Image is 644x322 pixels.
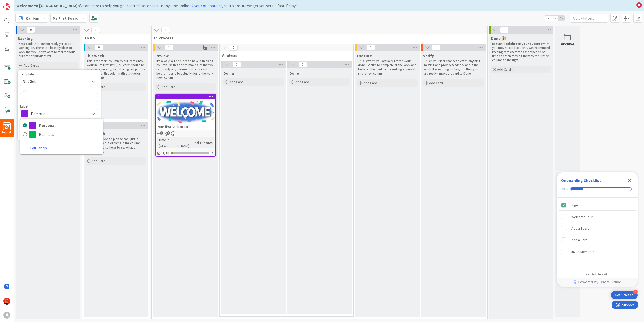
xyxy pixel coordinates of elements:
[11,1,23,7] span: Support
[423,53,434,58] span: Verify
[155,53,169,58] span: Review
[222,53,347,58] span: Analysis
[289,70,299,76] span: Done
[53,16,78,21] b: My First Board
[429,81,445,85] span: Add Card...
[229,45,238,51] span: 0
[20,88,27,93] label: Title
[20,104,28,108] span: Label
[571,225,590,231] div: Add a Board
[571,202,583,208] div: Sign Up
[163,150,169,156] span: 1/18
[165,44,173,50] span: 1
[561,177,601,183] div: Onboarding Checklist
[363,81,379,85] span: Add Card...
[586,272,609,276] div: Do not show again
[157,137,193,148] div: Time in [GEOGRAPHIC_DATA]
[298,62,307,68] span: 0
[560,278,635,287] a: Powered by UserGuiding
[232,62,241,68] span: 0
[505,42,542,46] strong: celebrate your success
[491,36,506,41] span: Done 🎉
[557,278,638,287] div: Footer
[167,131,170,135] span: 1
[31,110,87,117] span: Personal
[633,290,638,294] div: 4
[557,198,638,268] div: Checklist items
[39,122,100,129] span: Personal
[162,85,178,89] span: Add Card...
[366,44,375,50] span: 0
[561,187,568,191] div: 20%
[559,223,636,234] div: Add a Board is incomplete.
[3,3,10,10] img: Visit kanbanzone.com
[24,63,40,68] span: Add Card...
[497,67,513,72] span: Add Card...
[559,234,636,245] div: Add a Card is incomplete.
[432,44,441,50] span: 0
[20,130,103,139] a: Business
[571,214,593,220] div: Welcome Tour
[39,131,100,138] span: Business
[578,279,621,285] span: Powered by UserGuiding
[161,27,170,33] span: 1
[26,15,39,21] span: Kanban
[3,298,10,305] img: CP
[571,248,595,255] div: Invite Members
[500,27,509,33] span: 0
[558,16,565,21] span: 3x
[571,237,588,243] div: Add a Card
[20,72,34,76] span: Template
[18,36,33,41] span: Backlog
[570,14,608,23] input: Quick Filter...
[557,172,638,287] div: Checklist Container
[611,291,638,299] div: Open Get Started checklist, remaining modules: 4
[16,3,79,8] b: Welcome to [GEOGRAPHIC_DATA]!
[194,140,214,146] div: 3d 19h 56m
[295,80,311,84] span: Add Card...
[23,78,86,85] span: Not Set
[559,200,636,211] div: Sign Up is complete.
[16,3,634,9] div: We are here to help you get started, so anytime and to ensure we get you set up fast. Enjoy!
[492,42,550,62] p: Be sure to when you move a card to Done. We recommend keeping cards here for s short period of ti...
[27,27,35,33] span: 0
[559,211,636,222] div: Welcome Tour is incomplete.
[5,125,9,129] span: 27
[92,159,108,163] span: Add Card...
[193,140,194,146] span: :
[154,35,481,40] span: In Process
[156,59,215,80] p: It's always a good idea to have a thinking column like this one to make sure that you can clarify...
[145,3,164,8] a: contact us
[544,16,551,21] span: 1x
[424,59,482,76] p: This is your last chance to catch anything missing and provide feedback about the work. If everyt...
[87,137,145,154] p: It's always good to plan ahead, just in case you run out of cards in the column above. This also ...
[3,312,10,319] div: A
[86,53,104,58] span: This Week
[156,94,215,99] div: 1
[20,121,103,130] a: Personal
[84,35,143,40] span: To Do
[626,176,634,184] div: Close Checklist
[155,94,216,157] a: 1Your first Kanban cardTime in [GEOGRAPHIC_DATA]:3d 19h 56m1/18
[91,27,100,33] span: 0
[158,95,215,98] div: 1
[95,44,103,50] span: 0
[561,41,574,47] div: Archive
[358,59,417,76] p: This is where you actually get the work done. Be sure to complete all the work and tasks on this ...
[615,293,634,298] div: Get Started
[357,53,372,58] span: Execute
[185,3,230,8] a: book your onboarding call
[160,131,163,135] span: 1
[561,187,634,191] div: Checklist progress: 20%
[20,143,59,152] a: Edit Labels...
[223,70,234,76] span: Doing
[156,123,215,130] div: Your first Kanban card
[156,94,215,130] div: 1Your first Kanban card
[19,42,77,58] p: Keep cards that are not ready yet to start working on. These can be early ideas or work that you ...
[559,246,636,257] div: Invite Members is incomplete.
[551,16,558,21] span: 2x
[87,59,145,80] p: This is the main column to pull cards into Work In Progress (WIP). All cards should be in order o...
[229,80,246,84] span: Add Card...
